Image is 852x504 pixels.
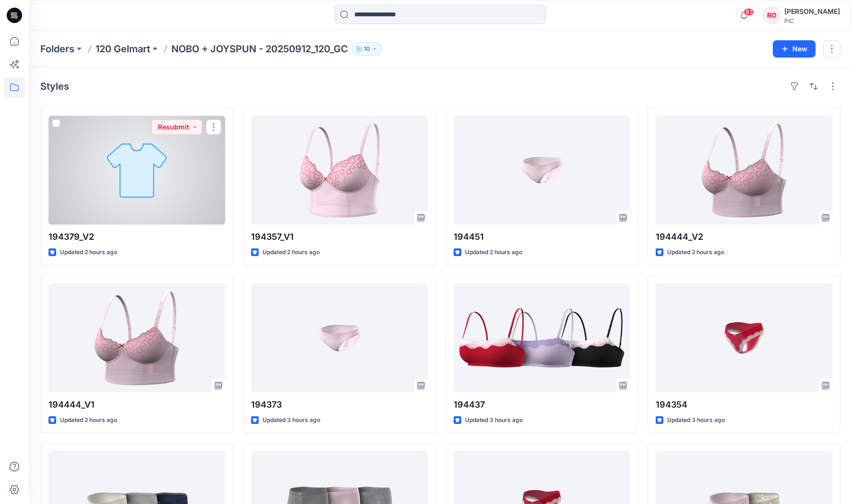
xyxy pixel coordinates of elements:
[656,283,832,392] a: 194354
[744,8,754,16] span: 83
[171,42,348,56] p: NOBO + JOYSPUN - 20250912_120_GC
[773,40,816,58] button: New
[60,415,117,425] p: Updated 2 hours ago
[656,398,832,411] p: 194354
[784,17,840,24] div: PIC
[656,116,832,224] a: 194444_V2
[263,247,320,258] p: Updated 2 hours ago
[454,230,630,244] p: 194451
[251,398,428,411] p: 194373
[364,44,370,54] p: 10
[40,42,74,56] a: Folders
[96,42,150,56] a: 120 Gelmart
[263,415,320,425] p: Updated 3 hours ago
[667,415,725,425] p: Updated 3 hours ago
[656,230,832,244] p: 194444_V2
[454,116,630,224] a: 194451
[40,81,69,92] h4: Styles
[465,247,522,258] p: Updated 2 hours ago
[60,247,117,258] p: Updated 2 hours ago
[784,6,840,17] div: [PERSON_NAME]
[454,283,630,392] a: 194437
[251,230,428,244] p: 194357_V1
[48,230,225,244] p: 194379_V2
[454,398,630,411] p: 194437
[251,116,428,224] a: 194357_V1
[48,116,225,224] a: 194379_V2
[763,7,780,24] div: RO
[251,283,428,392] a: 194373
[465,415,523,425] p: Updated 3 hours ago
[352,42,382,56] button: 10
[48,398,225,411] p: 194444_V1
[667,247,724,258] p: Updated 2 hours ago
[48,283,225,392] a: 194444_V1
